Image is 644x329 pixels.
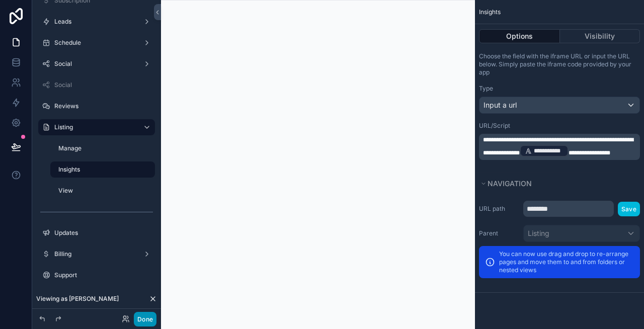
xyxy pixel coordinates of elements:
[58,187,149,195] label: View
[479,97,640,114] button: Input a url
[54,229,149,237] label: Updates
[479,29,560,43] button: Options
[58,166,149,174] label: Insights
[479,177,634,191] button: Navigation
[488,179,532,188] span: Navigation
[618,202,640,216] button: Save
[479,8,501,16] span: Insights
[560,29,640,43] button: Visibility
[523,225,640,242] button: Listing
[54,250,135,258] label: Billing
[479,229,519,237] label: Parent
[58,144,149,152] label: Manage
[479,85,493,93] label: Type
[134,312,156,326] button: Done
[479,122,510,130] label: URL/Script
[528,228,549,238] span: Listing
[54,81,149,89] label: Social
[54,18,135,26] label: Leads
[36,295,119,303] span: Viewing as [PERSON_NAME]
[54,39,135,47] label: Schedule
[54,102,149,110] label: Reviews
[54,271,149,279] label: Support
[479,205,519,213] label: URL path
[54,123,135,131] label: Listing
[479,134,640,160] div: scrollable content
[499,250,634,274] p: You can now use drag and drop to re-arrange pages and move them to and from folders or nested views
[479,52,640,76] p: Choose the field with the iframe URL or input the URL below. Simply paste the iframe code provide...
[484,100,517,110] span: Input a url
[54,60,135,68] label: Social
